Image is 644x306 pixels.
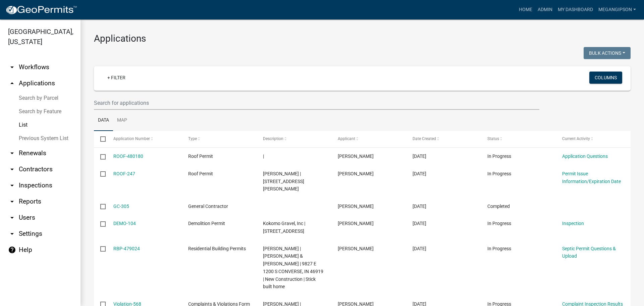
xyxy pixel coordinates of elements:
datatable-header-cell: Description [257,131,331,147]
a: Inspection [562,221,584,226]
span: Roof Permit [188,154,213,159]
a: megangipson [596,3,639,16]
i: arrow_drop_down [8,63,16,71]
span: 09/18/2025 [413,154,426,159]
span: Curtis Zehr [338,246,374,251]
span: General Contractor [188,204,228,209]
span: Matthew Rozanski [338,171,374,176]
span: Status [487,136,499,141]
input: Search for applications [94,96,539,110]
datatable-header-cell: Applicant [331,131,406,147]
a: Map [113,110,131,131]
span: Current Activity [562,136,590,141]
a: Application Questions [562,154,608,159]
i: arrow_drop_down [8,149,16,157]
datatable-header-cell: Status [481,131,556,147]
a: Septic Permit Questions & Upload [562,246,616,259]
a: DEMO-104 [113,221,136,226]
a: My Dashboard [555,3,596,16]
a: Data [94,110,113,131]
a: ROOF-480180 [113,154,143,159]
span: Matthew Rozanski [338,154,374,159]
span: Curtis Zehr | Curtis & Brandi Zehr | 9827 E 1200 S CONVERSE, IN 46919 | New Construction | Stick ... [263,246,323,290]
button: Bulk Actions [584,47,631,59]
datatable-header-cell: Application Number [107,131,181,147]
a: Permit Issue Information/Expiration Date [562,171,621,184]
a: Admin [535,3,555,16]
i: help [8,246,16,254]
span: 09/17/2025 [413,204,426,209]
span: Matthew Rozanski [338,204,374,209]
span: Kokomo Gravel, Inc | 2930 E Paw Paw Pike [263,221,305,234]
span: 09/17/2025 [413,171,426,176]
a: GC-305 [113,204,129,209]
datatable-header-cell: Type [181,131,256,147]
i: arrow_drop_down [8,214,16,222]
span: Mike Bowyer [338,221,374,226]
h3: Applications [94,33,631,44]
span: | [263,154,264,159]
datatable-header-cell: Select [94,131,107,147]
a: Home [516,3,535,16]
span: Applicant [338,136,355,141]
span: Roof Permit [188,171,213,176]
span: Corey Maston | 2318 Randolph St [263,171,304,192]
i: arrow_drop_down [8,165,16,173]
a: + Filter [102,72,131,84]
span: In Progress [487,171,511,176]
span: Demolition Permit [188,221,225,226]
span: In Progress [487,154,511,159]
i: arrow_drop_up [8,79,16,87]
a: ROOF-247 [113,171,135,176]
span: 09/16/2025 [413,246,426,251]
span: Type [188,136,197,141]
span: Completed [487,204,510,209]
span: Date Created [413,136,436,141]
span: Description [263,136,283,141]
datatable-header-cell: Current Activity [556,131,631,147]
span: Application Number [113,136,150,141]
i: arrow_drop_down [8,198,16,206]
span: In Progress [487,246,511,251]
i: arrow_drop_down [8,230,16,238]
span: In Progress [487,221,511,226]
i: arrow_drop_down [8,181,16,189]
span: 09/17/2025 [413,221,426,226]
a: RBP-479024 [113,246,140,251]
span: Residential Building Permits [188,246,246,251]
datatable-header-cell: Date Created [406,131,481,147]
button: Columns [589,72,622,84]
